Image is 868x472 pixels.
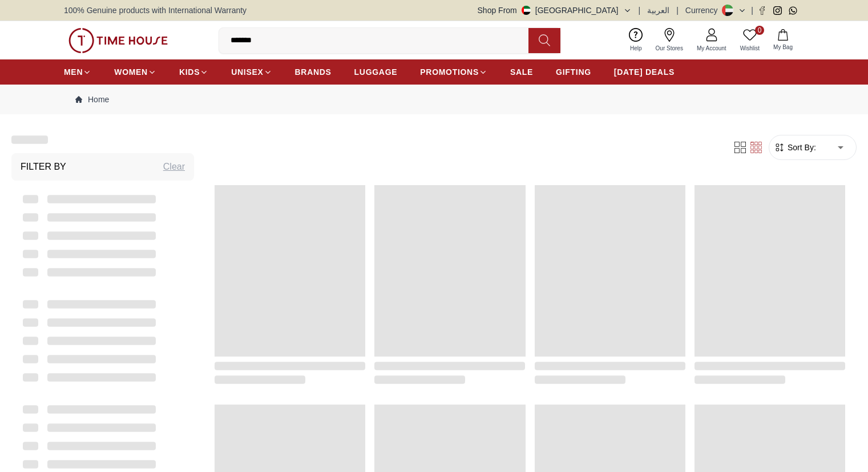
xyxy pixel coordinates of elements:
[785,142,816,153] span: Sort By:
[751,5,753,16] span: |
[651,44,688,53] span: Our Stores
[556,66,591,78] span: GIFTING
[64,66,83,78] span: MEN
[231,66,263,78] span: UNISEX
[231,62,272,82] a: UNISEX
[766,27,800,54] button: My Bag
[114,66,148,78] span: WOMEN
[789,6,797,15] a: Whatsapp
[68,28,168,53] img: ...
[692,44,731,53] span: My Account
[522,6,531,15] img: United Arab Emirates
[114,62,156,82] a: WOMEN
[64,85,804,114] nav: Breadcrumb
[647,5,669,16] button: العربية
[420,62,487,82] a: PROMOTIONS
[295,66,332,78] span: BRANDS
[179,66,200,78] span: KIDS
[64,62,91,82] a: MEN
[639,5,641,16] span: |
[685,5,722,16] div: Currency
[295,62,332,82] a: BRANDS
[179,62,208,82] a: KIDS
[420,66,479,78] span: PROMOTIONS
[21,160,66,174] h3: Filter By
[614,66,675,78] span: [DATE] DEALS
[354,66,398,78] span: LUGGAGE
[774,142,816,153] button: Sort By:
[510,66,533,78] span: SALE
[676,5,679,16] span: |
[773,6,782,15] a: Instagram
[625,44,647,53] span: Help
[64,5,247,16] span: 100% Genuine products with International Warranty
[556,62,591,82] a: GIFTING
[649,26,690,55] a: Our Stores
[75,94,109,105] a: Home
[623,26,649,55] a: Help
[163,160,185,174] div: Clear
[478,5,632,16] button: Shop From[GEOGRAPHIC_DATA]
[354,62,398,82] a: LUGGAGE
[733,26,766,55] a: 0Wishlist
[755,26,764,35] span: 0
[510,62,533,82] a: SALE
[736,44,764,53] span: Wishlist
[758,6,766,15] a: Facebook
[614,62,675,82] a: [DATE] DEALS
[769,43,797,51] span: My Bag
